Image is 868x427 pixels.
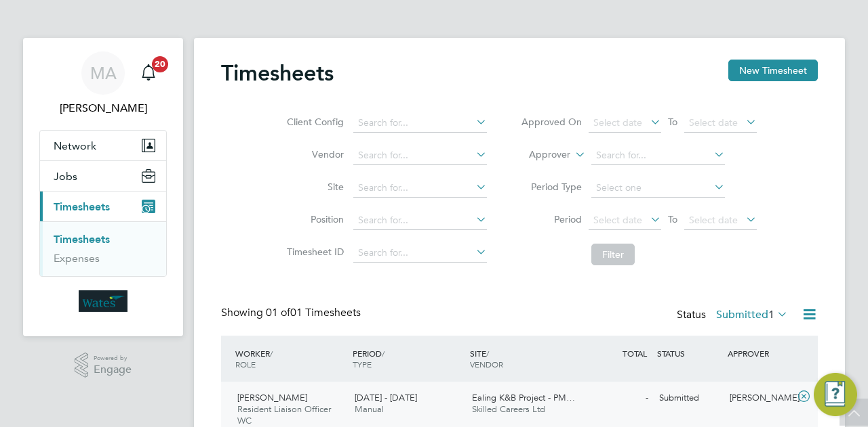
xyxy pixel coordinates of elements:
div: - [583,387,654,409]
a: Go to home page [39,290,167,312]
span: Manual [355,403,384,415]
button: Engage Resource Center [814,373,857,416]
span: Select date [689,116,738,129]
span: / [270,348,273,359]
span: Engage [94,364,132,376]
label: Period Type [521,181,582,193]
div: PERIOD [349,341,467,376]
span: Resident Liaison Officer WC [237,403,331,426]
span: 20 [152,56,168,72]
div: SITE [467,341,584,376]
div: Showing [221,306,363,320]
span: / [486,348,489,359]
span: Select date [689,214,738,226]
span: [PERSON_NAME] [237,392,307,403]
label: Approved On [521,116,582,128]
span: 01 Timesheets [266,306,361,319]
label: Approver [509,148,570,162]
a: Powered byEngage [75,353,132,378]
span: 01 of [266,306,290,319]
h2: Timesheets [221,60,334,87]
input: Search for... [591,146,725,165]
label: Timesheet ID [283,246,344,258]
label: Vendor [283,148,344,160]
div: WORKER [232,341,349,376]
div: Submitted [654,387,724,409]
button: Network [40,131,166,160]
div: [PERSON_NAME] [724,387,795,409]
div: APPROVER [724,341,795,365]
a: Timesheets [54,233,110,246]
label: Client Config [283,116,344,128]
span: Timesheets [54,200,110,213]
span: Jobs [54,170,77,183]
input: Search for... [353,179,487,198]
input: Search for... [353,114,487,133]
img: wates-logo-retina.png [79,290,127,312]
label: Period [521,213,582,225]
span: TOTAL [623,348,647,359]
nav: Main navigation [23,38,183,336]
span: Select date [593,214,642,226]
input: Search for... [353,244,487,263]
span: VENDOR [470,359,503,369]
label: Submitted [716,308,788,321]
span: / [382,348,384,359]
input: Select one [591,179,725,198]
span: Ealing K&B Project - PM… [472,392,575,403]
button: Filter [591,244,635,265]
span: Martin Asmantas [39,100,167,116]
div: Status [677,306,791,325]
label: Position [283,213,344,225]
a: Expenses [54,252,100,265]
span: ROLE [235,359,256,369]
span: Network [54,139,96,152]
a: MA[PERSON_NAME] [39,51,167,116]
span: MA [90,64,117,82]
span: To [664,210,682,228]
span: To [664,113,682,131]
div: Timesheets [40,221,166,276]
input: Search for... [353,211,487,230]
button: New Timesheet [728,60,818,81]
a: 20 [135,51,162,95]
div: STATUS [654,341,724,365]
span: Powered by [94,353,132,364]
button: Jobs [40,161,166,191]
span: Select date [593,116,642,129]
span: TYPE [353,359,372,369]
input: Search for... [353,146,487,165]
span: [DATE] - [DATE] [355,392,417,403]
span: Skilled Careers Ltd [472,403,545,415]
span: 1 [768,308,774,321]
label: Site [283,181,344,193]
button: Timesheets [40,192,166,221]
